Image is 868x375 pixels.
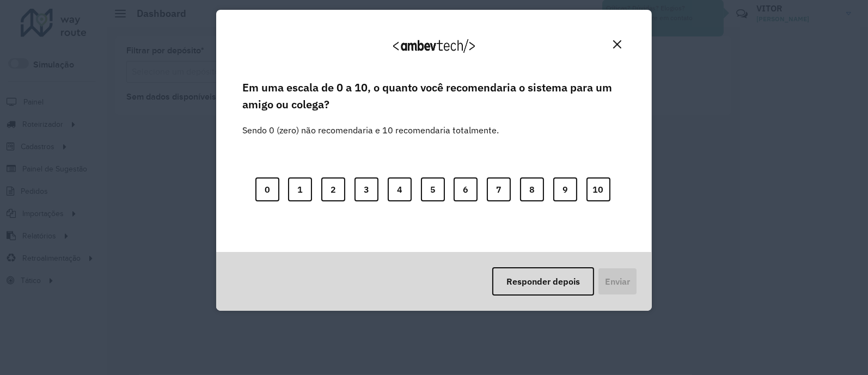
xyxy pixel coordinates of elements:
[321,177,345,201] button: 2
[288,177,312,201] button: 1
[388,177,412,201] button: 4
[354,177,378,201] button: 3
[454,177,478,201] button: 6
[609,36,626,53] button: Close
[421,177,445,201] button: 5
[520,177,544,201] button: 8
[393,39,475,53] img: Logo Ambevtech
[242,110,499,137] label: Sendo 0 (zero) não recomendaria e 10 recomendaria totalmente.
[586,177,610,201] button: 10
[492,267,594,296] button: Responder depois
[553,177,577,201] button: 9
[613,40,621,48] img: Close
[242,79,626,113] label: Em uma escala de 0 a 10, o quanto você recomendaria o sistema para um amigo ou colega?
[487,177,511,201] button: 7
[255,177,279,201] button: 0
